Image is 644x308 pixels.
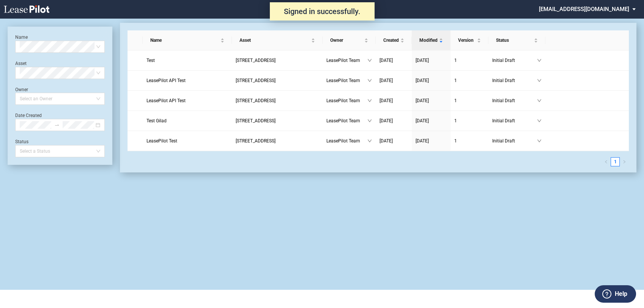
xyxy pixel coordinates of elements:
[492,57,537,64] span: Initial Draft
[537,98,542,103] span: down
[454,117,485,125] a: 1
[454,77,485,84] a: 1
[454,78,457,83] span: 1
[367,78,372,83] span: down
[416,77,447,84] a: [DATE]
[454,97,485,104] a: 1
[236,138,276,144] span: 109 State Street
[412,30,450,51] th: Modified
[236,117,319,125] a: [STREET_ADDRESS]
[236,78,276,83] span: 109 State Street
[326,97,367,104] span: LeasePilot Team
[239,36,310,44] span: Asset
[143,30,232,51] th: Name
[146,57,228,64] a: Test
[611,157,620,166] li: 1
[146,138,177,144] span: LeasePilot Test
[367,58,372,63] span: down
[236,118,276,123] span: 109 State Street
[620,157,629,166] button: right
[15,139,28,144] label: Status
[601,157,611,166] li: Previous Page
[15,87,28,92] label: Owner
[537,58,542,63] span: down
[326,77,367,84] span: LeasePilot Team
[379,98,393,103] span: [DATE]
[146,97,228,104] a: LeasePilot API Test
[416,58,429,63] span: [DATE]
[379,97,408,104] a: [DATE]
[236,98,276,103] span: 109 State Street
[367,139,372,143] span: down
[454,98,457,103] span: 1
[150,36,219,44] span: Name
[367,118,372,123] span: down
[416,78,429,83] span: [DATE]
[416,97,447,104] a: [DATE]
[270,2,375,21] div: Signed in successfully.
[450,30,488,51] th: Version
[492,137,537,145] span: Initial Draft
[146,117,228,125] a: Test Gilad
[492,117,537,125] span: Initial Draft
[367,98,372,103] span: down
[622,160,626,164] span: right
[15,35,28,40] label: Name
[496,36,532,44] span: Status
[615,289,627,299] label: Help
[54,122,60,128] span: swap-right
[236,57,319,64] a: [STREET_ADDRESS]
[379,138,393,144] span: [DATE]
[379,57,408,64] a: [DATE]
[419,36,438,44] span: Modified
[236,77,319,84] a: [STREET_ADDRESS]
[146,78,186,83] span: LeasePilot API Test
[379,118,393,123] span: [DATE]
[492,97,537,104] span: Initial Draft
[376,30,412,51] th: Created
[236,97,319,104] a: [STREET_ADDRESS]
[236,58,276,63] span: 109 State Street
[379,77,408,84] a: [DATE]
[458,36,476,44] span: Version
[379,117,408,125] a: [DATE]
[604,160,608,164] span: left
[611,158,619,166] a: 1
[454,138,457,144] span: 1
[454,137,485,145] a: 1
[488,30,545,51] th: Status
[537,78,542,83] span: down
[146,98,186,103] span: LeasePilot API Test
[537,118,542,123] span: down
[454,57,485,64] a: 1
[54,122,60,128] span: to
[416,138,429,144] span: [DATE]
[601,157,611,166] button: left
[326,57,367,64] span: LeasePilot Team
[330,36,363,44] span: Owner
[146,118,167,123] span: Test Gilad
[379,78,393,83] span: [DATE]
[416,57,447,64] a: [DATE]
[416,98,429,103] span: [DATE]
[146,77,228,84] a: LeasePilot API Test
[537,139,542,143] span: down
[146,58,155,63] span: Test
[323,30,376,51] th: Owner
[326,137,367,145] span: LeasePilot Team
[454,58,457,63] span: 1
[232,30,323,51] th: Asset
[326,117,367,125] span: LeasePilot Team
[383,36,399,44] span: Created
[416,137,447,145] a: [DATE]
[379,58,393,63] span: [DATE]
[416,118,429,123] span: [DATE]
[454,118,457,123] span: 1
[15,61,27,66] label: Asset
[620,157,629,166] li: Next Page
[236,137,319,145] a: [STREET_ADDRESS]
[146,137,228,145] a: LeasePilot Test
[379,137,408,145] a: [DATE]
[416,117,447,125] a: [DATE]
[15,113,42,118] label: Date Created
